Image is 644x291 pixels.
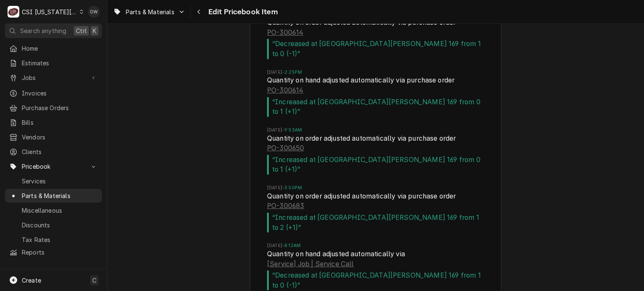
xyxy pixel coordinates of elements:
a: PO-300614 [267,85,303,95]
em: 3:50PM [284,185,302,191]
span: Event Message [267,270,484,290]
a: Purchase Orders [5,101,102,115]
a: Home [5,41,102,55]
li: Event [267,69,484,127]
span: Event String [267,18,484,39]
span: Bills [22,118,98,127]
a: Reports [5,245,102,259]
li: Event [267,127,484,185]
span: Vendors [22,133,98,142]
span: Timestamp [267,69,484,76]
span: Timestamp [267,242,484,249]
div: CSI [US_STATE][GEOGRAPHIC_DATA] [22,8,77,16]
div: Dyane Weber's Avatar [88,6,100,18]
span: Event Message [267,39,484,59]
div: DW [88,6,100,18]
a: Services [5,174,102,188]
a: PO-300650 [267,143,304,153]
span: Event String [267,191,484,213]
span: Tax Rates [22,235,98,244]
button: Navigate back [192,5,206,18]
span: Purchase Orders [22,103,98,112]
span: Event String [267,75,484,97]
li: Event [267,185,484,242]
span: K [93,26,96,35]
span: Create [22,277,41,284]
span: Event Message [267,155,484,175]
span: Parts & Materials [22,191,98,200]
li: Event [267,11,484,69]
div: CSI Kansas City's Avatar [8,6,19,18]
span: Timestamp [267,127,484,134]
span: Event String [267,249,484,270]
span: Timestamp [267,185,484,191]
span: Edit Pricebook Item [206,6,278,18]
button: Search anythingCtrlK [5,23,102,38]
span: Pricebook [22,162,85,171]
span: Event Message [267,213,484,232]
span: Search anything [20,26,66,35]
em: 2:25PM [284,70,302,75]
span: Clients [22,147,98,156]
a: Tax Rates [5,233,102,247]
span: Event Message [267,97,484,117]
a: PO-300683 [267,201,304,211]
span: Event String [267,134,484,155]
a: Vendors [5,130,102,144]
a: Discounts [5,218,102,232]
a: Invoices [5,86,102,100]
a: Go to Parts & Materials [110,5,189,19]
a: Bills [5,116,102,129]
span: Invoices [22,89,98,98]
a: Go to Pricebook [5,160,102,173]
a: Clients [5,145,102,159]
em: 8:12AM [284,243,301,248]
span: Help Center [22,267,97,276]
div: C [8,6,19,18]
span: C [92,276,96,285]
a: Estimates [5,56,102,70]
span: Reports [22,248,98,257]
span: Services [22,177,98,185]
span: Home [22,44,98,53]
a: Go to Help Center [5,264,102,278]
a: Go to Jobs [5,71,102,85]
a: PO-300614 [267,28,303,38]
a: [Service] Job | Service Call [267,259,353,269]
a: Miscellaneous [5,203,102,217]
a: Parts & Materials [5,189,102,203]
span: Parts & Materials [126,8,174,16]
em: 9:53AM [284,127,302,133]
span: Estimates [22,59,98,67]
span: Jobs [22,73,85,82]
span: Ctrl [76,26,87,35]
span: Miscellaneous [22,206,98,215]
span: Discounts [22,221,98,229]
